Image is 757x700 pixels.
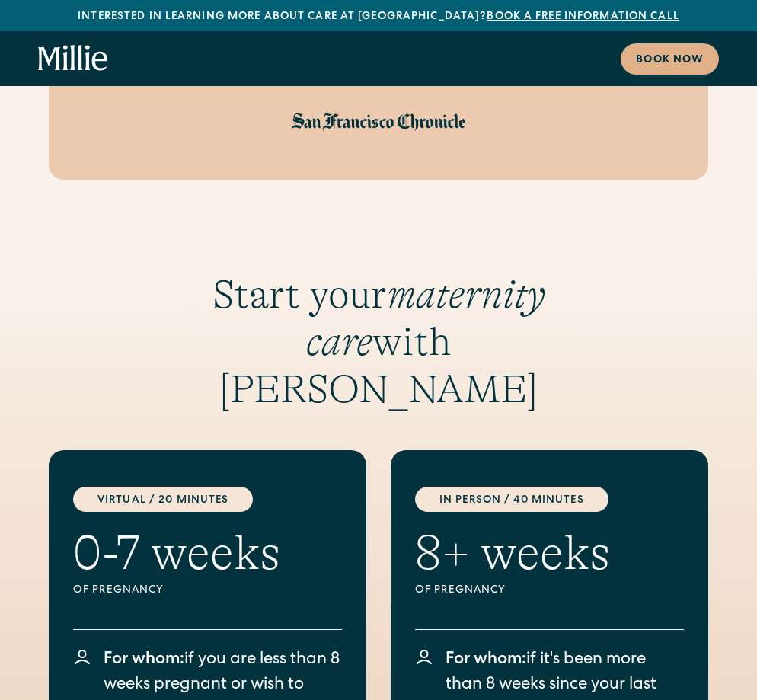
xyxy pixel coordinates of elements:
div: Of pregnancy [73,583,280,599]
span: For whom: [104,652,184,669]
div: Virtual / 20 Minutes [73,487,253,512]
div: Of pregnancy [415,583,610,599]
a: home [38,45,108,72]
em: maternity care [306,272,545,365]
a: Book a free information call [487,11,679,22]
h3: Start your with [PERSON_NAME] [152,271,605,414]
h2: 8+ weeks [415,524,610,583]
span: For whom: [446,652,526,669]
div: in person / 40 minutes [415,487,608,512]
a: Book now [621,43,719,75]
h2: 0-7 weeks [73,524,280,583]
div: Book now [636,53,704,69]
img: San Francisco Chronicle logo [291,113,466,131]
